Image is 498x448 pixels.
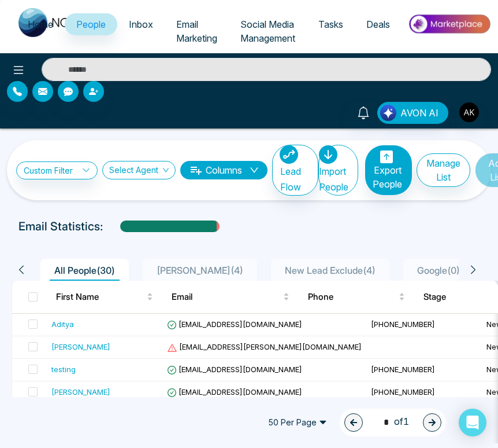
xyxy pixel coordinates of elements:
[240,19,295,44] span: Social Media Management
[28,19,53,30] span: Home
[129,19,153,30] span: Inbox
[65,13,117,35] a: People
[167,320,302,329] span: [EMAIL_ADDRESS][DOMAIN_NAME]
[412,265,464,276] span: Google ( 0 )
[172,290,281,304] span: Email
[417,153,470,187] button: Manage List
[260,413,335,432] span: 50 Per Page
[459,102,479,122] img: User Avatar
[18,218,103,235] p: Email Statistics:
[371,320,435,329] span: [PHONE_NUMBER]
[373,164,402,190] span: Export People
[117,13,165,35] a: Inbox
[229,13,307,49] a: Social Media Management
[377,414,409,430] span: of 1
[167,365,302,374] span: [EMAIL_ADDRESS][DOMAIN_NAME]
[380,105,396,121] img: Lead Flow
[366,19,390,30] span: Deals
[152,265,248,276] span: [PERSON_NAME] ( 4 )
[162,281,299,313] th: Email
[51,386,110,398] div: [PERSON_NAME]
[299,281,414,313] th: Phone
[180,161,267,179] button: Columnsdown
[280,265,380,276] span: New Lead Exclude ( 4 )
[165,13,229,49] a: Email Marketing
[365,145,412,195] button: Export People
[355,13,402,35] a: Deals
[307,13,355,35] a: Tasks
[318,19,343,30] span: Tasks
[16,13,65,35] a: Home
[51,341,110,352] div: [PERSON_NAME]
[371,365,435,374] span: [PHONE_NUMBER]
[377,102,448,124] button: AVON AI
[51,318,74,330] div: Aditya
[76,19,106,30] span: People
[280,145,298,164] img: Lead Flow
[18,8,88,37] img: Nova CRM Logo
[272,145,318,196] button: Lead Flow
[319,166,348,193] span: Import People
[459,409,486,436] div: Open Intercom Messenger
[50,265,120,276] span: All People ( 30 )
[167,387,302,396] span: [EMAIL_ADDRESS][DOMAIN_NAME]
[56,290,144,304] span: First Name
[371,387,435,396] span: [PHONE_NUMBER]
[267,145,318,196] a: Lead FlowLead Flow
[47,281,162,313] th: First Name
[176,19,217,44] span: Email Marketing
[167,342,362,351] span: [EMAIL_ADDRESS][PERSON_NAME][DOMAIN_NAME]
[51,363,76,375] div: testing
[16,161,98,179] a: Custom Filter
[400,106,438,120] span: AVON AI
[280,166,301,193] span: Lead Flow
[407,11,491,37] img: Market-place.gif
[250,166,259,175] span: down
[308,290,396,304] span: Phone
